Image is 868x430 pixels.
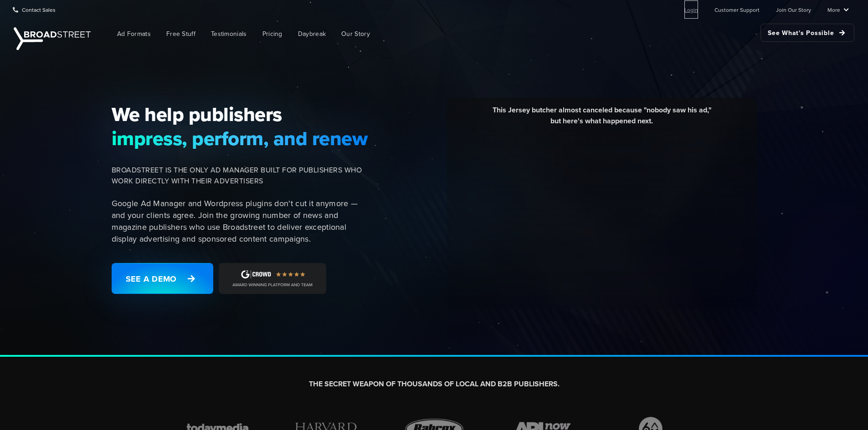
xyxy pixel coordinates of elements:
[112,197,369,245] p: Google Ad Manager and Wordpress plugins don't cut it anymore — and your clients agree. Join the g...
[166,29,195,39] span: Free Stuff
[760,24,854,42] a: See What's Possible
[684,0,698,19] a: Login
[341,29,370,39] span: Our Story
[96,19,854,49] nav: Main
[298,29,326,39] span: Daybreak
[110,24,158,44] a: Ad Formats
[112,165,369,187] span: BROADSTREET IS THE ONLY AD MANAGER BUILT FOR PUBLISHERS WHO WORK DIRECTLY WITH THEIR ADVERTISERS
[454,133,750,299] iframe: YouTube video player
[454,105,750,133] div: This Jersey butcher almost canceled because "nobody saw his ad," but here's what happened next.
[262,29,282,39] span: Pricing
[159,24,202,44] a: Free Stuff
[256,24,289,44] a: Pricing
[776,0,811,19] a: Join Our Story
[180,379,688,389] h2: THE SECRET WEAPON OF THOUSANDS OF LOCAL AND B2B PUBLISHERS.
[112,263,213,294] a: See a Demo
[14,27,91,50] img: Broadstreet | The Ad Manager for Small Publishers
[204,24,254,44] a: Testimonials
[291,24,333,44] a: Daybreak
[827,0,849,19] a: More
[112,102,369,126] span: We help publishers
[334,24,377,44] a: Our Story
[714,0,760,19] a: Customer Support
[112,126,369,150] span: impress, perform, and renew
[13,0,56,19] a: Contact Sales
[211,29,247,39] span: Testimonials
[117,29,151,39] span: Ad Formats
